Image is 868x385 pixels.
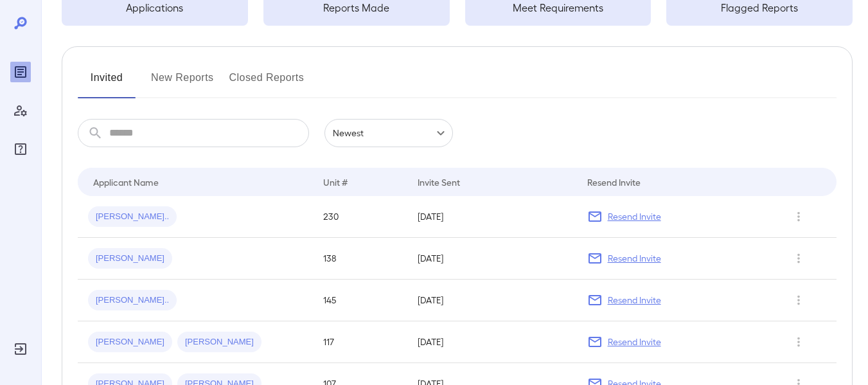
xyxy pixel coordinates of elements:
button: Closed Reports [229,67,305,98]
span: [PERSON_NAME] [88,336,172,348]
td: 145 [313,280,407,321]
span: [PERSON_NAME] [88,253,172,265]
td: [DATE] [407,196,577,238]
td: 117 [313,321,407,363]
p: Resend Invite [608,252,661,265]
button: Row Actions [788,332,809,352]
span: [PERSON_NAME].. [88,211,177,223]
button: Row Actions [788,290,809,310]
span: [PERSON_NAME].. [88,294,177,307]
p: Resend Invite [608,210,661,223]
td: 138 [313,238,407,280]
div: Newest [324,119,453,147]
div: Resend Invite [587,174,641,190]
td: 230 [313,196,407,238]
button: New Reports [151,67,214,98]
td: [DATE] [407,280,577,321]
div: Log Out [10,339,31,359]
div: Applicant Name [93,174,159,190]
button: Row Actions [788,248,809,269]
button: Row Actions [788,206,809,227]
div: Unit # [323,174,348,190]
div: FAQ [10,139,31,159]
td: [DATE] [407,238,577,280]
span: [PERSON_NAME] [177,336,261,348]
div: Invite Sent [418,174,460,190]
p: Resend Invite [608,336,661,348]
div: Manage Users [10,100,31,121]
p: Resend Invite [608,294,661,307]
div: Reports [10,62,31,82]
button: Invited [78,67,136,98]
td: [DATE] [407,321,577,363]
